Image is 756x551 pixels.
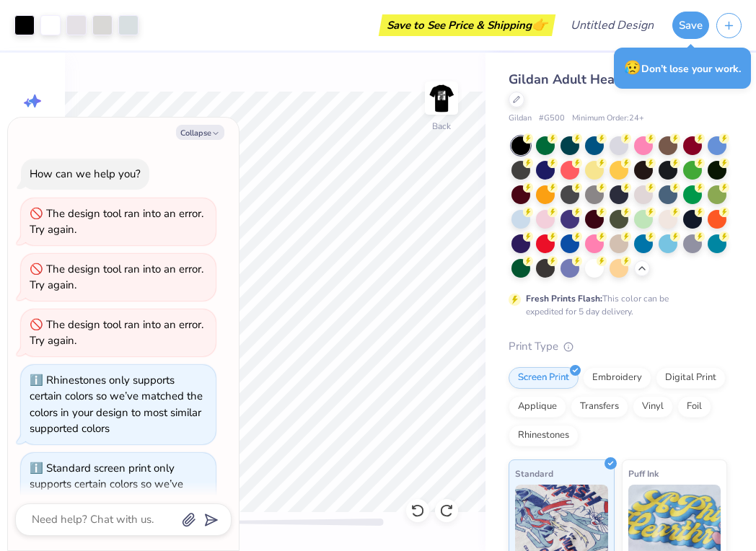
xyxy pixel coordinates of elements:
[30,317,203,348] div: The design tool ran into an error. Try again.
[515,466,553,481] span: Standard
[571,396,628,418] div: Transfers
[583,367,651,389] div: Embroidery
[509,396,566,418] div: Applique
[30,167,141,181] div: How can we help you?
[614,48,751,89] div: Don’t lose your work.
[509,338,727,355] div: Print Type
[509,425,579,446] div: Rhinestones
[509,71,718,88] span: Gildan Adult Heavy Cotton T-Shirt
[677,396,711,418] div: Foil
[30,461,205,524] div: Standard screen print only supports certain colors so we’ve matched the colors in your design to ...
[532,16,548,33] span: 👉
[656,367,726,389] div: Digital Print
[176,125,224,140] button: Collapse
[30,262,203,293] div: The design tool ran into an error. Try again.
[539,113,565,125] span: # G500
[382,14,552,36] div: Save to See Price & Shipping
[30,373,203,436] div: Rhinestones only supports certain colors so we’ve matched the colors in your design to most simil...
[572,113,644,125] span: Minimum Order: 24 +
[16,115,50,127] span: Image AI
[509,113,532,125] span: Gildan
[633,396,673,418] div: Vinyl
[559,11,665,40] input: Untitled Design
[672,12,709,39] button: Save
[526,293,602,304] strong: Fresh Prints Flash:
[432,120,451,133] div: Back
[628,466,659,481] span: Puff Ink
[509,367,579,389] div: Screen Print
[427,84,456,113] img: Back
[526,292,703,318] div: This color can be expedited for 5 day delivery.
[30,206,203,237] div: The design tool ran into an error. Try again.
[624,58,641,77] span: 😥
